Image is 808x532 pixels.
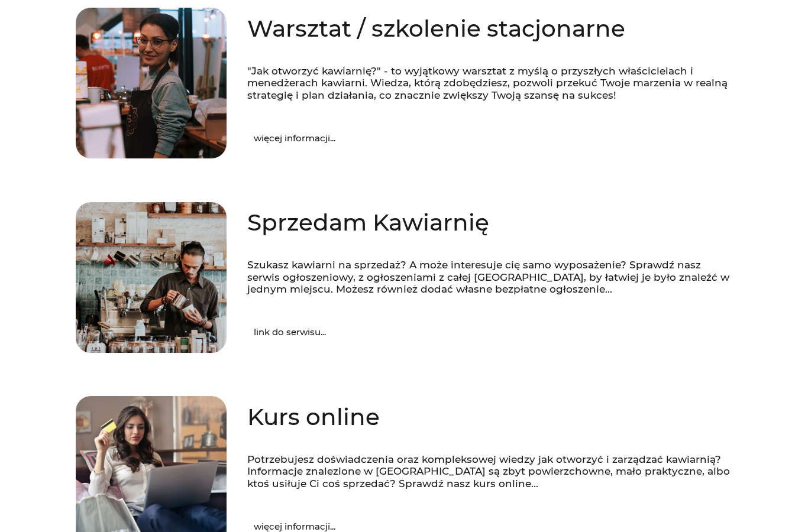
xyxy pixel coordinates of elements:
[76,203,227,353] img: sprzedam kawiarnię
[232,317,347,348] a: link do serwisu...
[247,208,732,238] h2: Sprzedam Kawiarnię
[76,8,227,159] img: jak otworzyć kawiarnię?
[247,403,732,433] h2: Kurs online
[247,14,732,44] h2: Warsztat / szkolenie stacjonarne
[232,124,357,154] a: więcej informacji...
[247,66,732,102] h2: "Jak otworzyć kawiarnię?" - to wyjątkowy warsztat z myślą o przyszłych właścicielach i menedżerac...
[247,454,732,490] h2: Potrzebujesz doświadczenia oraz kompleksowej wiedzy jak otworzyć i zarządzać kawiarnią? Informacj...
[254,328,326,337] span: link do serwisu...
[247,259,732,296] h2: Szukasz kawiarni na sprzedaż? A może interesuje cię samo wyposażenie? Sprawdź nasz serwis ogłosze...
[254,523,335,531] span: więcej informacji...
[254,134,335,143] span: więcej informacji...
